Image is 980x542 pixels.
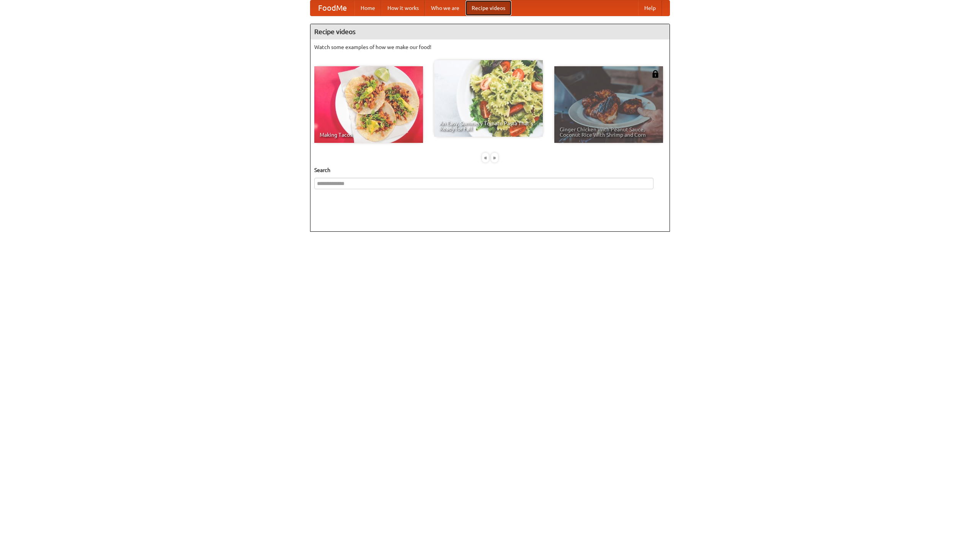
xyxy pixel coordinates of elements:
span: An Easy, Summery Tomato Pasta That's Ready for Fall [439,121,537,131]
a: Making Tacos [314,66,423,143]
a: How it works [381,0,425,16]
a: Help [638,0,662,16]
h4: Recipe videos [310,24,670,39]
img: 483408.png [652,70,659,78]
p: Watch some examples of how we make our food! [314,43,666,51]
h5: Search [314,166,666,174]
a: FoodMe [310,0,354,16]
span: Making Tacos [320,132,418,138]
div: » [491,153,498,162]
a: An Easy, Summery Tomato Pasta That's Ready for Fall [434,60,543,137]
div: « [482,153,489,162]
a: Recipe videos [465,0,511,16]
a: Home [354,0,381,16]
a: Who we are [425,0,465,16]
